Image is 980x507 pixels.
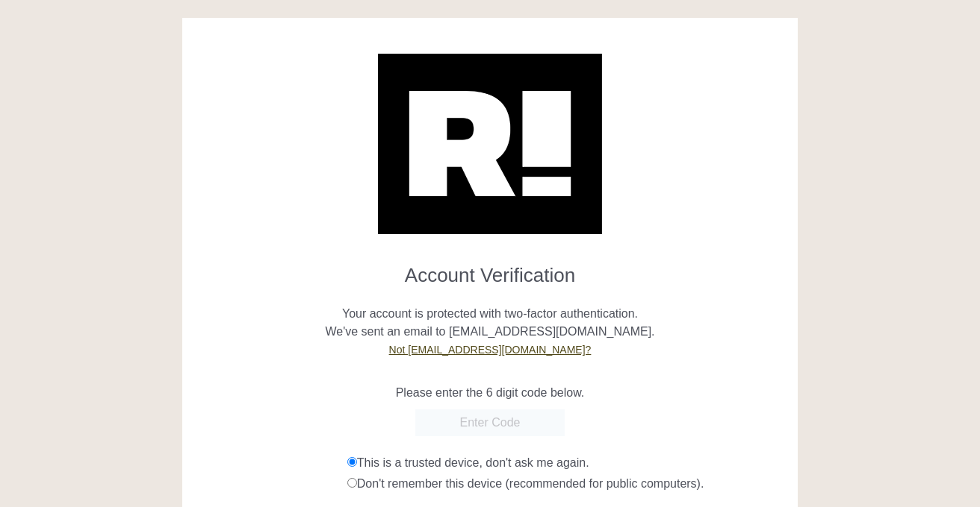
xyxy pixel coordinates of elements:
[347,454,787,472] div: This is a trusted device, don't ask me again.
[389,344,592,356] a: Not [EMAIL_ADDRESS][DOMAIN_NAME]?
[415,409,565,436] input: Enter Code
[378,54,602,234] img: Retention.com
[193,287,787,359] p: Your account is protected with two-factor authentication. We've sent an email to [EMAIL_ADDRESS][...
[193,384,787,402] p: Please enter the 6 digit code below.
[347,475,787,493] div: Don't remember this device (recommended for public computers).
[193,252,787,287] h1: Account Verification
